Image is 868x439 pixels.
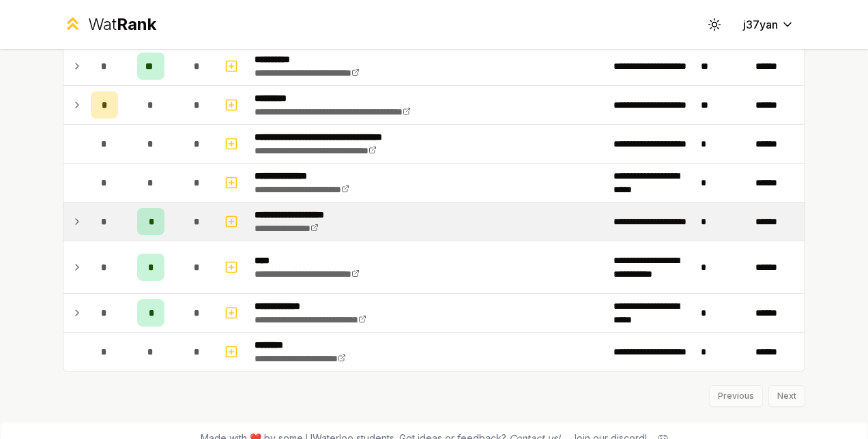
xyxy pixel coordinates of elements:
button: j37yan [732,12,805,37]
a: WatRank [63,14,156,35]
div: Wat [88,14,156,35]
span: Rank [117,14,156,34]
span: j37yan [743,16,778,33]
